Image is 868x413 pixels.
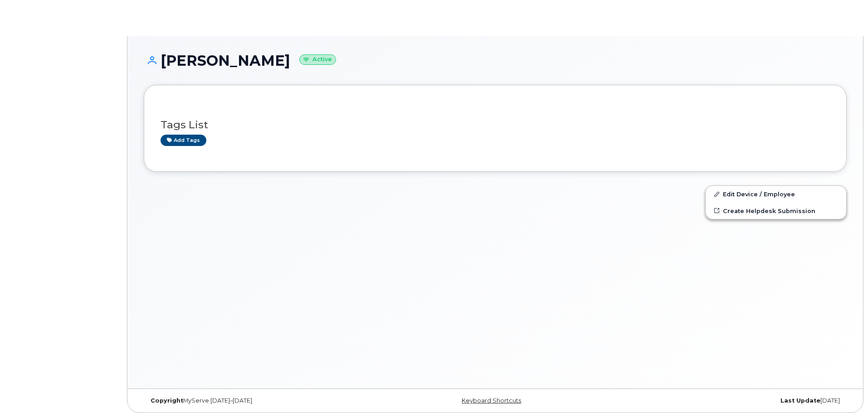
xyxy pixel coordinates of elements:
[161,135,206,146] a: Add tags
[462,397,521,404] a: Keyboard Shortcuts
[144,53,847,68] h1: [PERSON_NAME]
[706,203,846,219] a: Create Helpdesk Submission
[144,397,378,404] div: MyServe [DATE]–[DATE]
[161,119,830,131] h3: Tags List
[612,397,847,404] div: [DATE]
[151,397,183,404] strong: Copyright
[299,54,336,65] small: Active
[780,397,820,404] strong: Last Update
[706,186,846,202] a: Edit Device / Employee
